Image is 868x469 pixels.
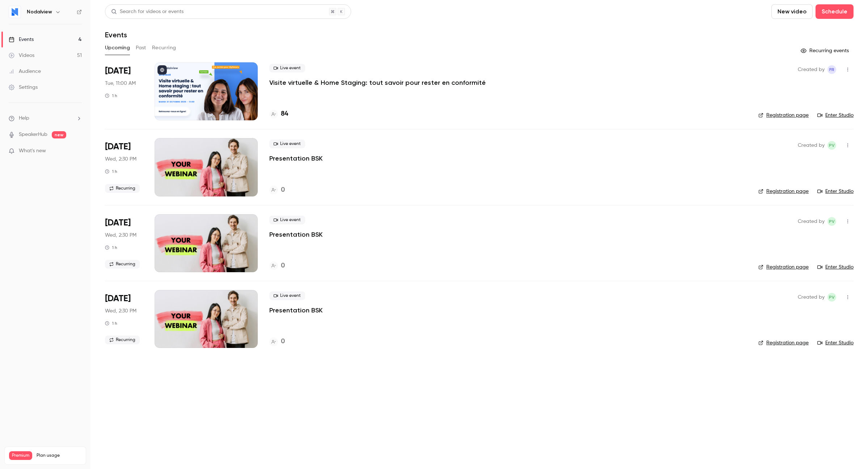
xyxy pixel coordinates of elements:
span: PV [829,217,835,226]
div: Search for videos or events [111,8,184,16]
span: [DATE] [105,65,131,77]
span: new [52,131,66,138]
a: Enter Studio [817,112,854,119]
button: Past [136,42,146,54]
span: Wed, 2:30 PM [105,232,136,239]
a: Enter Studio [817,188,854,195]
span: Live event [269,64,305,72]
span: Paul Vérine [827,217,836,226]
span: Created by [798,141,825,150]
div: 1 h [105,169,117,174]
a: Enter Studio [817,263,854,271]
div: Aug 26 Wed, 2:30 PM (Europe/Paris) [105,214,143,272]
span: Wed, 2:30 PM [105,155,136,163]
div: Sep 30 Wed, 2:30 PM (Europe/Paris) [105,290,143,348]
span: FR [829,65,834,74]
img: Nodalview [9,6,21,18]
span: Recurring [105,184,140,193]
span: Plan usage [37,453,81,458]
h6: Nodalview [27,8,52,16]
button: Schedule [816,4,854,19]
span: Help [19,115,29,122]
h1: Events [105,30,127,39]
div: Audience [9,68,41,75]
h4: 0 [281,185,285,195]
a: SpeakerHub [19,131,47,138]
span: Live event [269,216,305,224]
span: PV [829,293,835,302]
span: Live event [269,140,305,148]
span: [DATE] [105,141,131,153]
span: Created by [798,217,825,226]
a: 0 [269,337,285,346]
button: New video [771,4,813,19]
h4: 0 [281,337,285,346]
div: Jul 29 Wed, 2:30 PM (Europe/Paris) [105,138,143,196]
div: 1 h [105,93,117,99]
a: Registration page [758,188,809,195]
span: Florence Robert [827,65,836,74]
span: What's new [19,147,46,155]
span: Paul Vérine [827,293,836,302]
span: Recurring [105,260,140,269]
li: help-dropdown-opener [9,115,82,122]
span: Created by [798,65,825,74]
a: 0 [269,185,285,195]
span: Tue, 11:00 AM [105,80,136,87]
h4: 84 [281,109,288,119]
span: [DATE] [105,293,131,304]
span: [DATE] [105,217,131,229]
a: Presentation BSK [269,154,323,163]
a: Enter Studio [817,339,854,346]
span: Live event [269,291,305,300]
div: 1 h [105,245,117,250]
span: Premium [9,451,32,460]
button: Recurring [152,42,176,54]
button: Recurring events [797,45,854,57]
button: Upcoming [105,42,130,54]
span: Paul Vérine [827,141,836,150]
a: 84 [269,109,288,119]
a: Presentation BSK [269,306,323,315]
span: Created by [798,293,825,302]
div: Videos [9,52,34,59]
span: PV [829,141,835,150]
div: Oct 21 Tue, 11:00 AM (Europe/Brussels) [105,62,143,120]
div: Events [9,36,34,43]
div: Settings [9,84,38,91]
h4: 0 [281,261,285,271]
a: Visite virtuelle & Home Staging: tout savoir pour rester en conformité [269,78,486,87]
span: Wed, 2:30 PM [105,307,136,315]
a: Registration page [758,112,809,119]
a: 0 [269,261,285,271]
a: Registration page [758,263,809,271]
span: Recurring [105,336,140,344]
div: 1 h [105,320,117,326]
a: Registration page [758,339,809,346]
a: Presentation BSK [269,230,323,239]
